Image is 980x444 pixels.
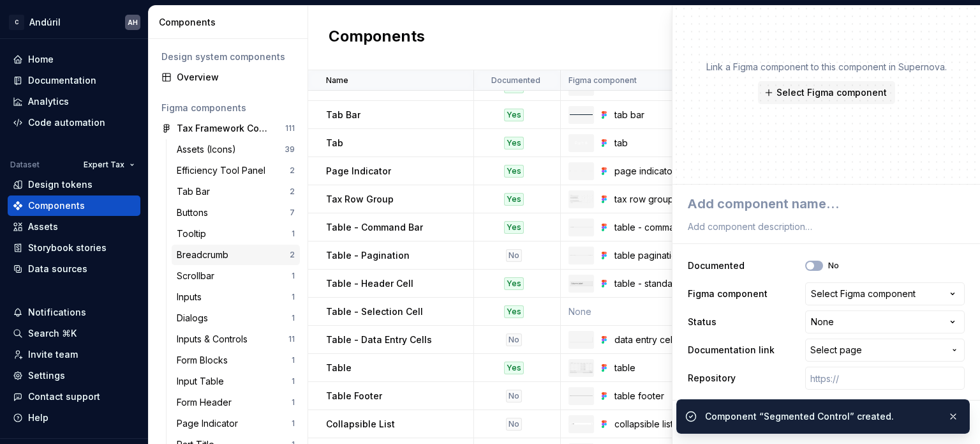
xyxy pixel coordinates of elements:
[8,91,140,112] a: Analytics
[28,199,85,212] div: Components
[28,411,48,424] div: Help
[504,221,524,234] div: Yes
[8,259,140,279] a: Data sources
[172,181,300,202] a: Tab Bar2
[758,81,895,104] button: Select Figma component
[78,156,140,174] button: Expert Tax
[614,418,688,431] div: collapsible list item
[159,16,302,29] div: Components
[8,344,140,365] a: Invite team
[570,114,593,115] img: tab bar
[506,333,522,346] div: No
[326,221,423,234] p: Table - Command Bar
[504,277,524,290] div: Yes
[8,49,140,70] a: Home
[828,261,839,271] label: No
[177,312,213,325] div: Dialogs
[506,418,522,431] div: No
[570,395,593,396] img: table footer
[10,160,40,170] div: Dataset
[614,221,688,234] div: table - command bar
[172,245,300,265] a: Breadcrumb2
[805,282,965,305] button: Select Figma component
[614,277,688,290] div: table - standard header
[28,95,69,108] div: Analytics
[504,193,524,206] div: Yes
[8,365,140,386] a: Settings
[326,249,410,262] p: Table - Pagination
[177,354,233,367] div: Form Blocks
[326,418,395,431] p: Collapsible List
[172,308,300,328] a: Dialogs1
[805,367,965,390] input: https://
[290,208,295,218] div: 7
[28,53,54,66] div: Home
[290,250,295,260] div: 2
[326,193,394,206] p: Tax Row Group
[570,281,593,286] img: table - standard header
[28,241,107,254] div: Storybook stories
[9,15,24,30] div: C
[570,337,593,342] img: data entry cell
[326,75,348,86] p: Name
[288,334,295,344] div: 11
[570,227,593,228] img: table - command bar
[156,67,300,88] a: Overview
[292,418,295,429] div: 1
[177,375,229,388] div: Input Table
[28,390,100,403] div: Contact support
[570,423,593,425] img: collapsible list item
[810,344,862,356] span: Select page
[177,122,272,135] div: Tax Framework Components
[292,292,295,302] div: 1
[614,165,688,178] div: page indicator
[614,362,688,374] div: table
[8,387,140,407] button: Contact support
[326,109,360,121] p: Tab Bar
[614,390,688,402] div: table footer
[292,397,295,408] div: 1
[172,329,300,349] a: Inputs & Controls11
[161,50,295,63] div: Design system components
[326,390,382,402] p: Table Footer
[28,306,86,319] div: Notifications
[28,369,65,382] div: Settings
[570,362,593,373] img: table
[504,305,524,318] div: Yes
[292,313,295,323] div: 1
[172,266,300,286] a: Scrollbar1
[28,116,105,129] div: Code automation
[561,298,696,326] td: None
[570,255,593,256] img: table pagination
[28,263,87,275] div: Data sources
[506,390,522,402] div: No
[28,74,96,87] div: Documentation
[805,339,965,362] button: Select page
[504,109,524,121] div: Yes
[570,195,593,203] img: tax row group
[329,26,425,49] h2: Components
[568,75,637,86] p: Figma component
[570,171,593,171] img: page indicator
[156,118,300,139] a: Tax Framework Components111
[177,270,219,282] div: Scrollbar
[776,86,887,99] span: Select Figma component
[177,333,253,346] div: Inputs & Controls
[28,348,78,361] div: Invite team
[504,165,524,178] div: Yes
[326,362,352,374] p: Table
[172,139,300,160] a: Assets (Icons)39
[504,362,524,374] div: Yes
[8,112,140,133] a: Code automation
[292,355,295,365] div: 1
[326,165,391,178] p: Page Indicator
[504,137,524,149] div: Yes
[326,305,423,318] p: Table - Selection Cell
[614,137,688,149] div: tab
[614,333,688,346] div: data entry cell
[177,164,271,177] div: Efficiency Tool Panel
[128,17,138,27] div: AH
[177,185,215,198] div: Tab Bar
[688,372,736,385] label: Repository
[326,137,343,149] p: Tab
